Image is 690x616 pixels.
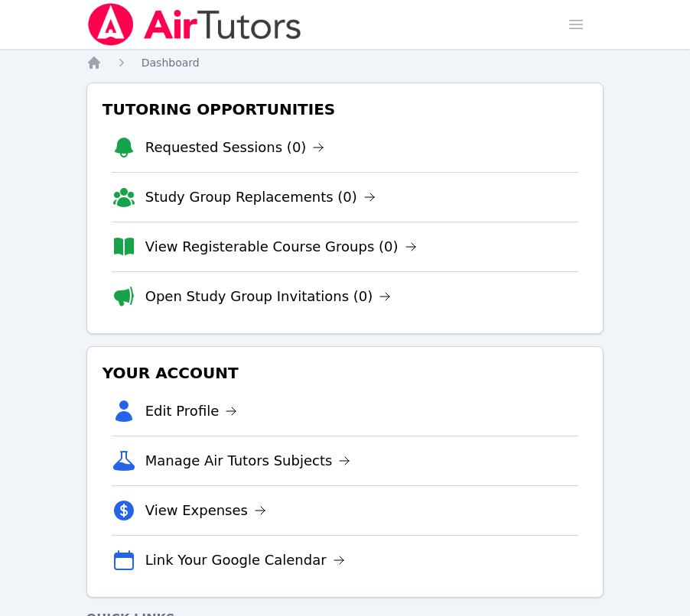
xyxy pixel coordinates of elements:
[142,57,200,69] span: Dashboard
[145,450,351,472] a: Manage Air Tutors Subjects
[145,286,392,307] a: Open Study Group Invitations (0)
[142,55,200,70] a: Dashboard
[145,186,376,208] a: Study Group Replacements (0)
[145,236,417,258] a: View Registerable Course Groups (0)
[99,359,591,387] h3: Your Account
[86,3,303,46] img: Air Tutors
[86,55,604,70] nav: Breadcrumb
[145,550,345,571] a: Link Your Google Calendar
[99,96,591,123] h3: Tutoring Opportunities
[145,137,325,158] a: Requested Sessions (0)
[145,500,266,521] a: View Expenses
[145,400,238,422] a: Edit Profile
